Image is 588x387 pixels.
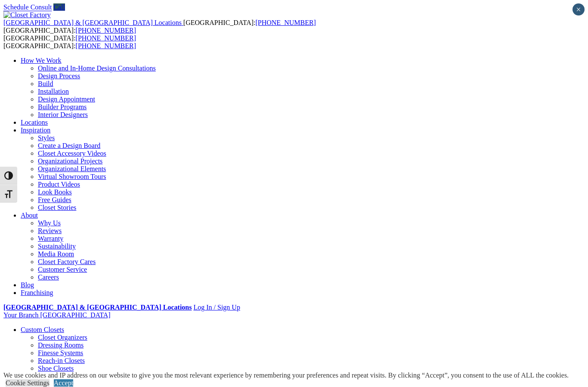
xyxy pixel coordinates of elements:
[3,11,51,19] img: Closet Factory
[38,235,63,242] a: Warranty
[21,126,50,134] a: Inspiration
[38,341,84,349] a: Dressing Rooms
[38,243,76,250] a: Sustainability
[38,365,74,372] a: Shoe Closets
[38,150,106,157] a: Closet Accessory Videos
[38,134,55,141] a: Styles
[3,304,192,311] a: [GEOGRAPHIC_DATA] & [GEOGRAPHIC_DATA] Locations
[38,103,87,111] a: Builder Programs
[38,95,95,103] a: Design Appointment
[38,273,59,281] a: Careers
[38,165,106,172] a: Organizational Elements
[53,3,65,11] a: Call
[38,64,156,72] a: Online and In-Home Design Consultations
[76,42,136,49] a: [PHONE_NUMBER]
[76,27,136,34] a: [PHONE_NUMBER]
[38,142,100,149] a: Create a Design Board
[6,379,50,387] a: Cookie Settings
[3,19,183,26] a: [GEOGRAPHIC_DATA] & [GEOGRAPHIC_DATA] Locations
[21,57,62,64] a: How We Work
[38,72,80,80] a: Design Process
[38,188,72,196] a: Look Books
[193,304,240,311] a: Log In / Sign Up
[40,311,110,319] span: [GEOGRAPHIC_DATA]
[3,19,316,34] span: [GEOGRAPHIC_DATA]: [GEOGRAPHIC_DATA]:
[76,34,136,42] a: [PHONE_NUMBER]
[38,157,102,165] a: Organizational Projects
[38,227,62,234] a: Reviews
[38,88,69,95] a: Installation
[38,204,76,211] a: Closet Stories
[255,19,316,26] a: [PHONE_NUMBER]
[3,19,182,26] span: [GEOGRAPHIC_DATA] & [GEOGRAPHIC_DATA] Locations
[21,212,38,219] a: About
[3,372,569,379] div: We use cookies and IP address on our website to give you the most relevant experience by remember...
[3,3,52,11] a: Schedule Consult
[3,34,136,49] span: [GEOGRAPHIC_DATA]: [GEOGRAPHIC_DATA]:
[3,311,111,319] a: Your Branch [GEOGRAPHIC_DATA]
[38,266,87,273] a: Customer Service
[38,219,61,227] a: Why Us
[573,3,585,15] button: Close
[21,289,53,296] a: Franchising
[38,334,87,341] a: Closet Organizers
[38,111,88,118] a: Interior Designers
[21,281,34,289] a: Blog
[38,250,74,258] a: Media Room
[38,173,106,180] a: Virtual Showroom Tours
[54,379,73,387] a: Accept
[38,357,85,364] a: Reach-in Closets
[21,119,48,126] a: Locations
[21,326,64,333] a: Custom Closets
[38,196,71,203] a: Free Guides
[3,311,38,319] span: Your Branch
[38,80,53,87] a: Build
[38,349,83,356] a: Finesse Systems
[38,181,80,188] a: Product Videos
[38,258,96,265] a: Closet Factory Cares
